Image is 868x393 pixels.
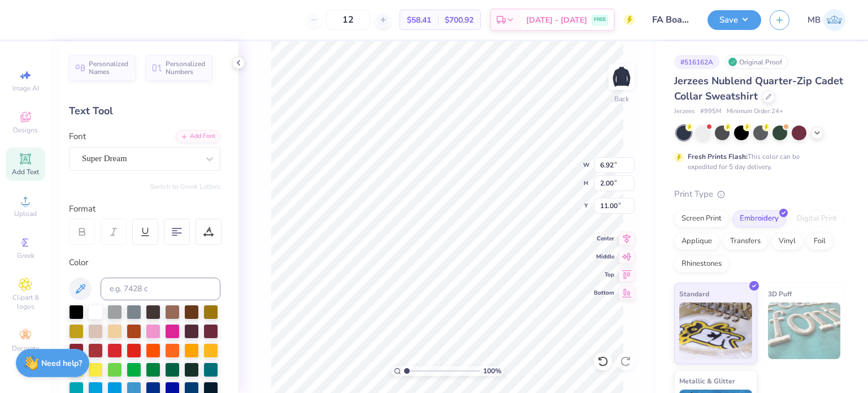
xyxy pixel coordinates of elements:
span: Greek [17,251,34,260]
strong: Need help? [41,358,82,369]
div: Applique [674,233,719,250]
div: Original Proof [725,55,788,69]
div: Foil [806,233,833,250]
span: $700.92 [445,14,474,26]
div: Transfers [723,233,768,250]
span: Standard [679,288,709,300]
img: 3D Puff [768,303,841,359]
input: – – [326,10,370,30]
span: [DATE] - [DATE] [526,14,587,26]
span: Personalized Numbers [166,60,206,76]
div: Text Tool [69,103,220,119]
button: Switch to Greek Letters [150,182,220,191]
div: Print Type [674,188,845,201]
span: Add Text [12,167,39,176]
span: Jerzees [674,107,695,116]
span: Upload [14,209,37,218]
span: Personalized Names [89,60,129,76]
span: Minimum Order: 24 + [727,107,783,116]
span: FREE [594,16,606,24]
input: e.g. 7428 c [101,278,220,300]
span: # 995M [700,107,721,116]
span: Center [594,235,614,243]
span: Middle [594,253,614,261]
div: Digital Print [789,210,844,227]
span: MB [808,14,821,27]
img: Marianne Bagtang [823,9,845,31]
div: Embroidery [732,210,786,227]
span: Metallic & Glitter [679,375,735,387]
div: Add Font [176,130,220,143]
span: 100 % [483,366,501,376]
span: Top [594,271,614,279]
div: This color can be expedited for 5 day delivery. [688,152,827,172]
div: Color [69,256,220,269]
label: Font [69,130,86,143]
div: Screen Print [674,210,729,227]
div: Back [614,94,629,104]
strong: Fresh Prints Flash: [688,152,748,161]
a: MB [808,9,845,31]
img: Standard [679,303,752,359]
span: 3D Puff [768,288,792,300]
span: Bottom [594,289,614,297]
div: Vinyl [771,233,803,250]
span: Image AI [12,84,39,93]
input: Untitled Design [644,8,699,31]
span: $58.41 [407,14,431,26]
div: Format [69,202,222,215]
button: Save [708,10,761,30]
img: Back [610,66,633,88]
span: Designs [13,126,38,135]
span: Clipart & logos [6,293,45,311]
div: Rhinestones [674,256,729,273]
div: # 516162A [674,55,719,69]
span: Jerzees Nublend Quarter-Zip Cadet Collar Sweatshirt [674,74,843,103]
span: Decorate [12,344,39,353]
